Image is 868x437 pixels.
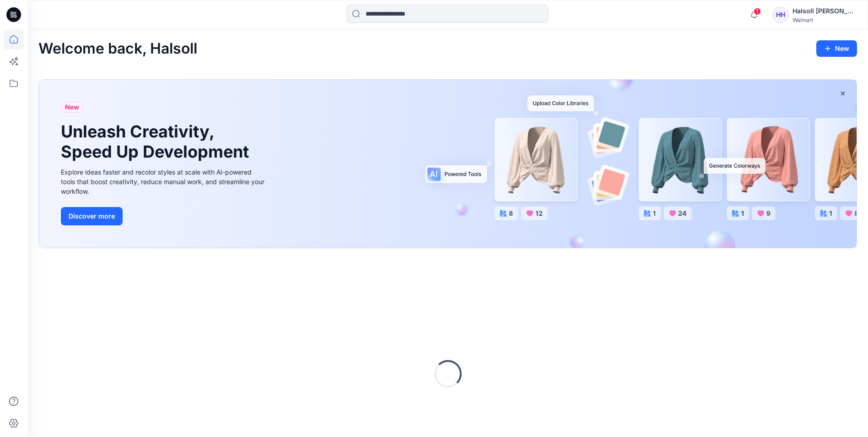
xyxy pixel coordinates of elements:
div: Explore ideas faster and recolor styles at scale with AI-powered tools that boost creativity, red... [61,167,267,196]
div: HH [772,6,789,23]
span: New [65,102,79,113]
span: 1 [754,8,761,15]
button: New [816,40,857,57]
button: Discover more [61,207,123,225]
a: Discover more [61,207,267,225]
div: Walmart [793,16,857,23]
h1: Unleash Creativity, Speed Up Development [61,122,253,161]
h2: Welcome back, Halsoll [38,40,197,57]
div: Halsoll [PERSON_NAME] Girls Design Team [793,5,857,16]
